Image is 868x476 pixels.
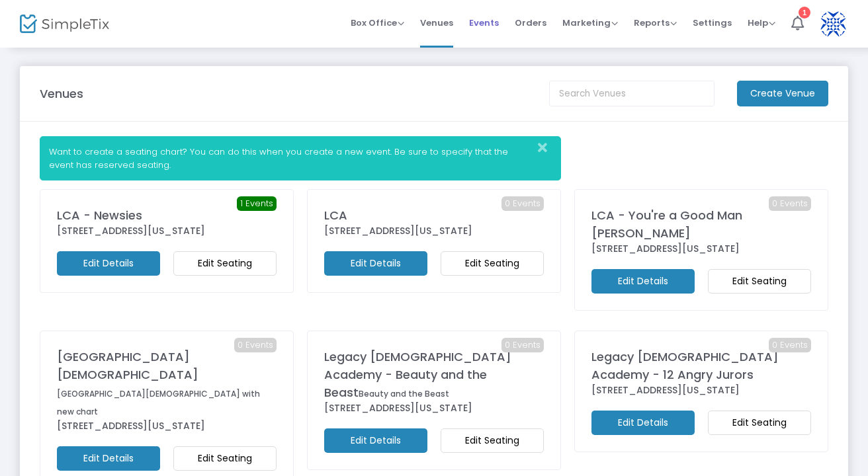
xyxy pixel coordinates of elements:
div: 1 [799,7,810,19]
div: [STREET_ADDRESS][US_STATE] [591,383,811,397]
div: Legacy [DEMOGRAPHIC_DATA] Academy - 12 Angry Jurors [591,348,811,383]
m-button: Edit Details [324,428,427,453]
span: 0 Events [501,196,544,211]
div: [STREET_ADDRESS][US_STATE] [324,224,544,238]
span: Orders [515,6,546,40]
m-button: Edit Seating [441,251,544,276]
m-button: Edit Details [324,251,427,276]
input: Search Venues [549,81,715,106]
m-button: Edit Details [57,251,160,276]
div: LCA [324,206,544,224]
m-button: Edit Details [591,411,695,435]
div: [STREET_ADDRESS][US_STATE] [591,242,811,256]
m-button: Edit Seating [708,269,811,294]
span: Settings [693,6,732,40]
m-button: Edit Details [57,446,160,471]
span: Events [469,6,499,40]
m-button: Edit Seating [173,446,277,471]
div: Want to create a seating chart? You can do this when you create a new event. Be sure to specify t... [40,136,561,180]
span: Beauty and the Beast [359,388,449,399]
div: LCA - Newsies [57,206,277,224]
span: 0 Events [234,338,277,352]
m-button: Create Venue [737,81,828,106]
span: Help [748,17,775,29]
span: 0 Events [769,196,811,211]
span: Box Office [351,17,404,29]
div: [STREET_ADDRESS][US_STATE] [57,224,277,238]
div: Legacy [DEMOGRAPHIC_DATA] Academy - Beauty and the Beast [324,348,544,401]
m-panel-title: Venues [40,85,83,102]
span: [GEOGRAPHIC_DATA][DEMOGRAPHIC_DATA] with new chart [57,388,260,417]
span: Reports [634,17,677,29]
span: 0 Events [769,338,811,352]
div: [GEOGRAPHIC_DATA][DEMOGRAPHIC_DATA] [57,348,277,419]
div: [STREET_ADDRESS][US_STATE] [57,419,277,433]
m-button: Edit Seating [708,411,811,435]
m-button: Edit Details [591,269,695,294]
div: [STREET_ADDRESS][US_STATE] [324,401,544,415]
div: LCA - You're a Good Man [PERSON_NAME] [591,206,811,242]
span: 1 Events [237,196,277,211]
m-button: Edit Seating [441,428,544,453]
span: Venues [420,6,453,40]
m-button: Edit Seating [173,251,277,276]
span: 0 Events [501,338,544,352]
button: Close [534,137,560,159]
span: Marketing [562,17,618,29]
